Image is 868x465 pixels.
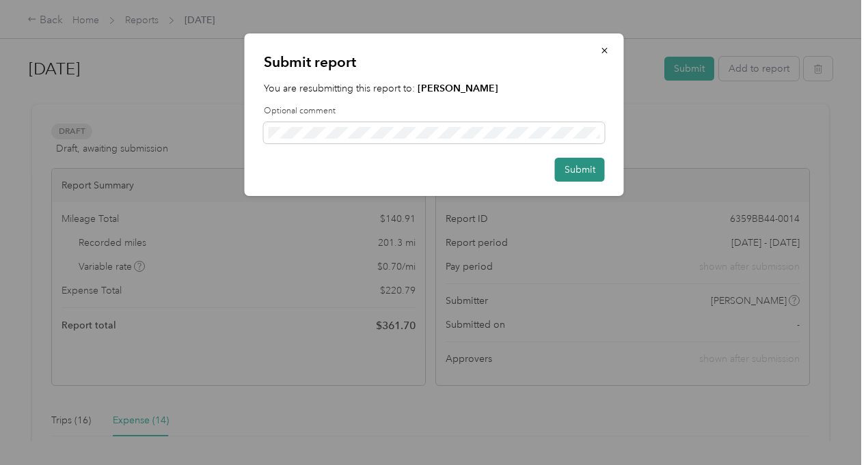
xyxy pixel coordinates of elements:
[264,105,605,117] label: Optional comment
[418,83,498,94] strong: [PERSON_NAME]
[264,81,605,96] p: You are resubmitting this report to:
[555,158,605,182] button: Submit
[791,389,868,465] iframe: Everlance-gr Chat Button Frame
[264,53,605,72] p: Submit report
